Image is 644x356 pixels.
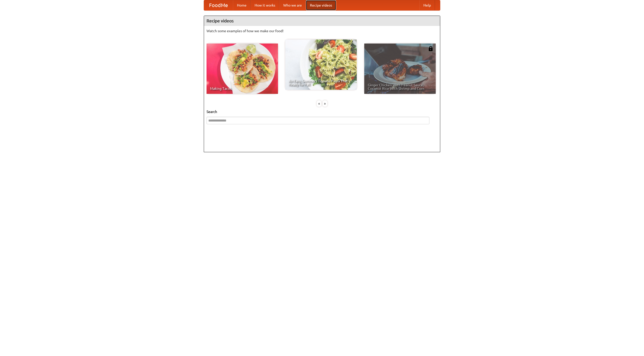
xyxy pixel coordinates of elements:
div: » [323,100,327,107]
span: An Easy, Summery Tomato Pasta That's Ready for Fall [289,79,353,86]
h5: Search [207,109,437,114]
a: How it works [251,0,279,10]
div: « [317,100,321,107]
h4: Recipe videos [204,16,440,26]
a: Who we are [279,0,306,10]
a: Making Tacos [207,44,278,94]
p: Watch some examples of how we make our food! [207,28,437,33]
a: Home [233,0,251,10]
span: Making Tacos [210,87,274,90]
a: Recipe videos [306,0,336,10]
a: An Easy, Summery Tomato Pasta That's Ready for Fall [285,39,357,90]
a: FoodMe [204,0,233,10]
a: Help [419,0,435,10]
img: 483408.png [428,46,433,51]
